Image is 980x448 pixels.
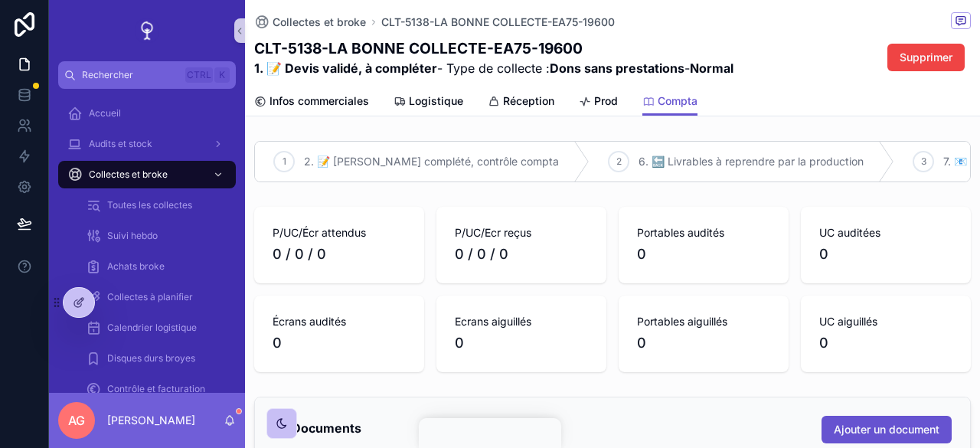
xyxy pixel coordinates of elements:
span: Logistique [409,93,463,109]
span: Infos commerciales [269,93,369,109]
span: 1 [283,155,286,168]
a: Collectes à planifier [77,283,236,311]
a: Toutes les collectes [77,191,236,219]
span: 0 [819,332,952,354]
a: Infos commerciales [254,87,369,118]
a: Suivi hebdo [77,222,236,250]
span: Portables aiguillés [637,314,770,329]
span: - Type de collecte : - [254,59,733,77]
span: Supprimer [900,50,952,65]
span: 2 [616,155,622,168]
span: Collectes et broke [273,15,366,30]
span: Achats broke [107,260,165,273]
span: 0 [637,332,770,354]
span: Disques durs broyes [107,352,195,365]
span: Collectes à planifier [107,291,193,303]
span: Toutes les collectes [107,199,192,211]
span: Prod [594,93,618,109]
span: K [216,69,228,81]
span: Écrans audités [273,314,406,329]
a: Contrôle et facturation [77,375,236,403]
span: Accueil [89,107,121,119]
span: Rechercher [82,69,179,81]
span: Ajouter un document [834,422,939,437]
span: Calendrier logistique [107,322,197,334]
a: Accueil [58,100,236,127]
span: Portables audités [637,225,770,240]
a: Disques durs broyes [77,345,236,372]
span: P/UC/Ecr reçus [455,225,588,240]
span: UC aiguillés [819,314,952,329]
a: Collectes et broke [58,161,236,188]
strong: 1. 📝 Devis validé, à compléter [254,60,437,76]
span: Ctrl [185,67,213,83]
span: 0 [637,244,770,265]
a: Compta [642,87,697,116]
p: [PERSON_NAME] [107,413,195,428]
h1: CLT-5138-LA BONNE COLLECTE-EA75-19600 [254,38,733,59]
span: 0 / 0 / 0 [455,244,588,265]
span: 3 [921,155,926,168]
span: 0 [819,244,952,265]
span: Réception [503,93,554,109]
a: Collectes et broke [254,15,366,30]
button: Ajouter un document [822,416,952,443]
a: CLT-5138-LA BONNE COLLECTE-EA75-19600 [381,15,615,30]
span: AG [68,411,85,430]
span: Audits et stock [89,138,152,150]
div: scrollable content [49,89,245,393]
h2: Documents [292,416,361,440]
img: App logo [135,18,159,43]
button: Supprimer [887,44,965,71]
a: Audits et stock [58,130,236,158]
span: 0 [273,332,406,354]
span: Ecrans aiguillés [455,314,588,329]
button: RechercherCtrlK [58,61,236,89]
span: Collectes et broke [89,168,168,181]
strong: Dons sans prestations [550,60,684,76]
span: Contrôle et facturation [107,383,205,395]
a: Logistique [394,87,463,118]
span: 2. 📝 [PERSON_NAME] complété, contrôle compta [304,154,559,169]
span: UC auditées [819,225,952,240]
a: Calendrier logistique [77,314,236,342]
strong: Normal [690,60,733,76]
a: Achats broke [77,253,236,280]
span: 6. 🔙 Livrables à reprendre par la production [639,154,864,169]
span: 0 / 0 / 0 [273,244,406,265]
span: P/UC/Écr attendus [273,225,406,240]
span: 0 [455,332,588,354]
span: Suivi hebdo [107,230,158,242]
a: Réception [488,87,554,118]
span: Compta [658,93,697,109]
a: Prod [579,87,618,118]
